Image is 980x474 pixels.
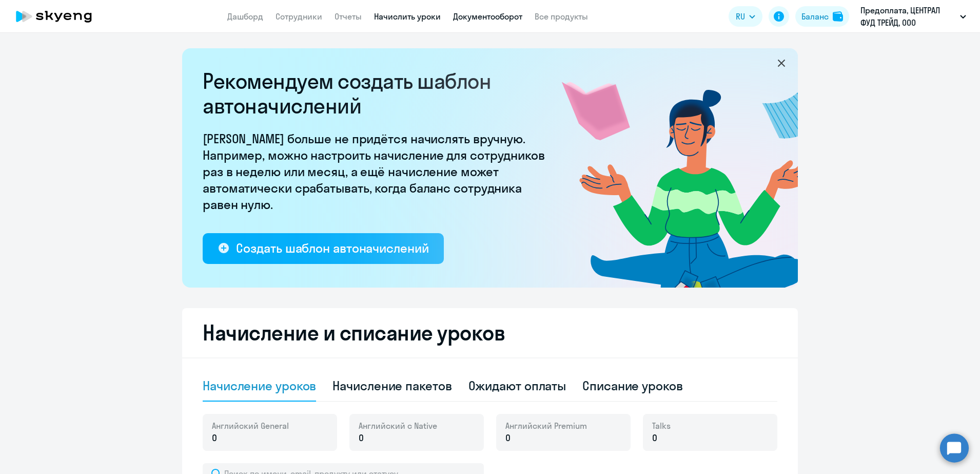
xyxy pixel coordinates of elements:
[582,377,683,394] div: Списание уроков
[236,240,428,256] div: Создать шаблон автоначислений
[801,10,829,23] div: Баланс
[860,4,956,29] p: Предоплата, ЦЕНТРАЛ ФУД ТРЕЙД, ООО
[203,377,316,394] div: Начисление уроков
[535,11,588,22] a: Все продукты
[453,11,522,22] a: Документооборот
[203,130,552,213] p: [PERSON_NAME] больше не придётся начислять вручную. Например, можно настроить начисление для сотр...
[505,420,587,431] span: Английский Premium
[468,377,566,394] div: Ожидают оплаты
[729,6,762,27] button: RU
[359,431,364,445] span: 0
[652,431,657,445] span: 0
[203,69,552,118] h2: Рекомендуем создать шаблон автоначислений
[335,11,362,22] a: Отчеты
[505,431,511,445] span: 0
[374,11,441,22] a: Начислить уроки
[332,377,452,394] div: Начисление пакетов
[212,431,217,445] span: 0
[855,4,971,29] button: Предоплата, ЦЕНТРАЛ ФУД ТРЕЙД, ООО
[203,320,777,345] h2: Начисление и списание уроков
[652,420,671,431] span: Talks
[359,420,437,431] span: Английский с Native
[203,233,444,264] button: Создать шаблон автоначислений
[276,11,322,22] a: Сотрудники
[736,10,745,23] span: RU
[227,11,263,22] a: Дашборд
[795,6,849,27] button: Балансbalance
[833,11,843,22] img: balance
[212,420,289,431] span: Английский General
